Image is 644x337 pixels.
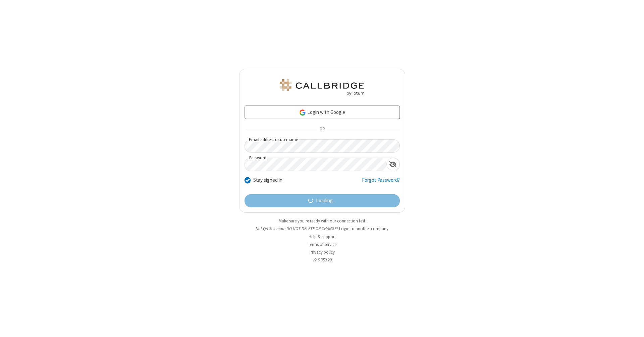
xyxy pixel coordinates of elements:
a: Make sure you're ready with our connection test [279,218,365,224]
input: Password [245,158,386,171]
input: Email address or username [245,139,400,153]
div: Show password [386,158,399,170]
a: Help & support [309,234,336,240]
a: Terms of service [308,242,336,247]
span: OR [317,125,327,134]
img: QA Selenium DO NOT DELETE OR CHANGE [278,79,366,95]
span: Loading... [316,197,336,205]
li: Not QA Selenium DO NOT DELETE OR CHANGE? [239,225,405,232]
img: google-icon.png [299,109,306,116]
a: Login with Google [245,106,400,119]
button: Loading... [245,194,400,208]
a: Forgot Password? [362,176,400,189]
label: Stay signed in [253,176,282,184]
a: Privacy policy [310,249,335,255]
li: v2.6.350.20 [239,257,405,263]
button: Login to another company [339,225,388,232]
